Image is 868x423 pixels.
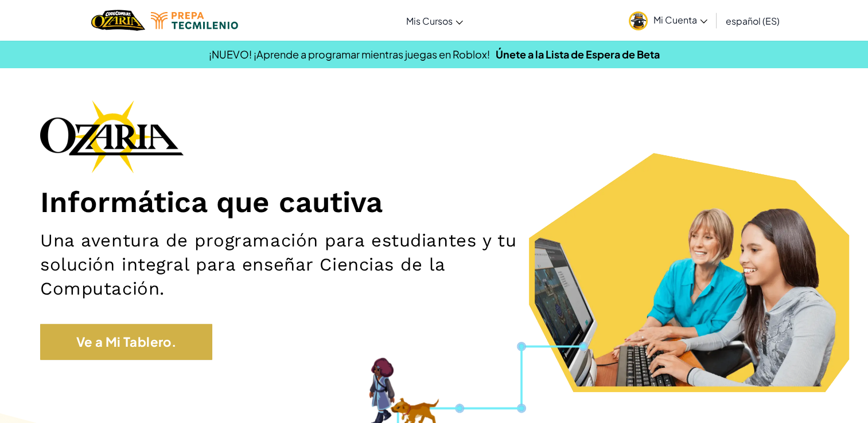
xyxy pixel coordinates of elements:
img: Ozaria branding logo [40,100,184,173]
span: Mis Cursos [406,15,453,27]
h1: Informática que cautiva [40,185,828,220]
a: español (ES) [720,5,785,36]
span: español (ES) [726,15,780,27]
span: ¡NUEVO! ¡Aprende a programar mientras juegas en Roblox! [209,48,490,61]
a: Mis Cursos [400,5,469,36]
img: Home [91,9,145,32]
img: Tecmilenio logo [151,12,238,29]
a: Mi Cuenta [623,2,713,38]
span: Mi Cuenta [653,14,707,26]
img: avatar [629,11,648,30]
a: Ve a Mi Tablero. [40,324,212,360]
a: Ozaria by CodeCombat logo [91,9,145,32]
a: Únete a la Lista de Espera de Beta [496,48,660,61]
h2: Una aventura de programación para estudiantes y tu solución integral para enseñar Ciencias de la ... [40,229,568,301]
